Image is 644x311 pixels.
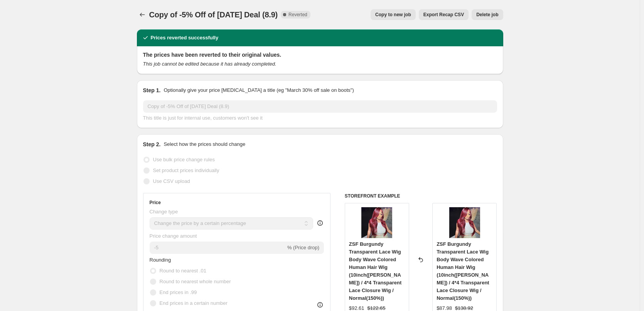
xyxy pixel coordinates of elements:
div: help [316,219,324,227]
h2: Prices reverted successfully [151,34,219,42]
span: $138.92 [455,305,473,311]
span: ZSF Burgundy Transparent Lace Wig Body Wave Colored Human Hair Wig (10inch([PERSON_NAME]) / 4*4 T... [349,241,402,301]
span: Rounding [150,257,171,263]
img: 950-11_6cdfbd80-3371-446f-8efd-bea31215a98a_80x.jpg [361,207,392,238]
span: ZSF Burgundy Transparent Lace Wig Body Wave Colored Human Hair Wig (10inch([PERSON_NAME]) / 4*4 T... [437,241,489,301]
span: $92.61 [349,305,364,311]
h2: Step 2. [143,140,161,148]
span: End prices in a certain number [160,300,228,306]
button: Copy to new job [371,9,416,20]
span: $87.98 [437,305,452,311]
span: Change type [150,209,178,215]
span: % (Price drop) [287,245,319,250]
h6: STOREFRONT EXAMPLE [345,193,497,199]
button: Export Recap CSV [419,9,469,20]
span: End prices in .99 [160,289,197,295]
img: 950-11_6cdfbd80-3371-446f-8efd-bea31215a98a_80x.jpg [449,207,480,238]
span: Copy to new job [375,12,411,18]
button: Delete job [472,9,503,20]
h3: Price [150,199,161,206]
p: Select how the prices should change [164,140,245,148]
span: Round to nearest whole number [160,279,231,284]
span: Set product prices individually [153,167,219,173]
span: Reverted [288,12,307,18]
input: 30% off holiday sale [143,100,497,113]
span: Use bulk price change rules [153,157,215,162]
span: This title is just for internal use, customers won't see it [143,115,263,121]
span: Price change amount [150,233,197,239]
p: Optionally give your price [MEDICAL_DATA] a title (eg "March 30% off sale on boots") [164,86,354,94]
i: This job cannot be edited because it has already completed. [143,61,276,67]
span: Use CSV upload [153,178,190,184]
span: Export Recap CSV [423,12,464,18]
span: $122.65 [368,305,386,311]
span: Copy of -5% Off of [DATE] Deal (8.9) [149,10,278,19]
span: Delete job [476,12,498,18]
button: Price change jobs [137,9,148,20]
span: Round to nearest .01 [160,268,206,274]
h2: Step 1. [143,86,161,94]
h2: The prices have been reverted to their original values. [143,51,497,59]
input: -15 [150,242,286,254]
